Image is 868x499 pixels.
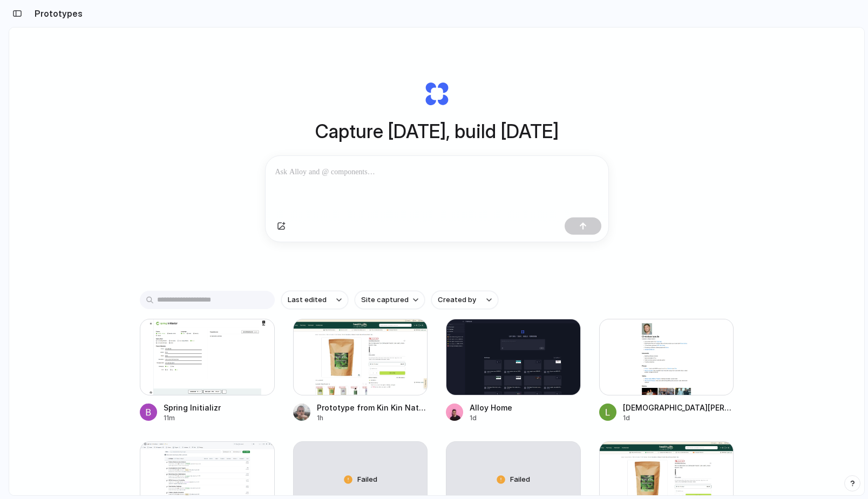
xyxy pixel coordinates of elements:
div: Alloy Home [470,402,512,413]
button: Created by [431,291,498,309]
a: Christian Iacullo[DEMOGRAPHIC_DATA][PERSON_NAME]1d [599,319,734,423]
div: [DEMOGRAPHIC_DATA][PERSON_NAME] [623,402,734,413]
span: Last edited [288,295,327,305]
div: 1d [470,413,512,423]
div: Prototype from Kin Kin Naturals Eco Dishwash Powder Lime and [PERSON_NAME] 2.5kg | Healthylife [317,402,428,413]
button: Last edited [281,291,348,309]
button: Site captured [355,291,425,309]
div: 1d [623,413,734,423]
span: Site captured [361,295,409,305]
div: 1h [317,413,428,423]
h2: Prototypes [30,7,83,20]
span: Failed [510,474,530,485]
div: 11m [164,413,221,423]
div: Spring Initializr [164,402,221,413]
h1: Capture [DATE], build [DATE] [315,117,559,146]
a: Prototype from Kin Kin Naturals Eco Dishwash Powder Lime and Lemon Myrtle 2.5kg | HealthylifeProt... [293,319,428,423]
span: Failed [357,474,377,485]
a: Spring InitializrSpring Initializr11m [140,319,275,423]
span: Created by [438,295,476,305]
a: Alloy HomeAlloy Home1d [446,319,581,423]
